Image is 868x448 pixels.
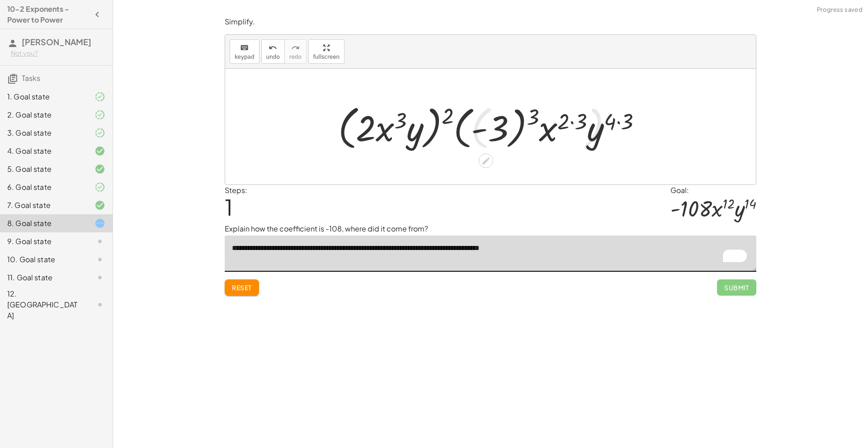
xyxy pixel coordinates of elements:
[308,39,344,64] button: fullscreen
[11,49,105,58] div: Not you?
[7,272,80,283] div: 11. Goal state
[240,42,249,53] i: keyboard
[291,42,300,53] i: redo
[7,4,89,25] h4: 10-2 Exponents - Power to Power
[94,272,105,283] i: Task not started.
[22,73,40,83] span: Tasks
[94,200,105,211] i: Task finished and correct.
[94,146,105,156] i: Task finished and correct.
[284,39,307,64] button: redoredo
[266,54,280,60] span: undo
[235,54,255,60] span: keypad
[232,283,252,292] span: Reset
[94,109,105,120] i: Task finished and part of it marked as correct.
[261,39,285,64] button: undoundo
[225,236,756,272] textarea: To enrich screen reader interactions, please activate Accessibility in Grammarly extension settings
[7,218,80,229] div: 8. Goal state
[7,109,80,120] div: 2. Goal state
[94,127,105,138] i: Task finished and part of it marked as correct.
[7,164,80,174] div: 5. Goal state
[22,37,91,47] span: [PERSON_NAME]
[7,236,80,247] div: 9. Goal state
[94,299,105,310] i: Task not started.
[7,200,80,211] div: 7. Goal state
[94,91,105,102] i: Task finished and part of it marked as correct.
[94,236,105,247] i: Task not started.
[269,42,277,53] i: undo
[7,288,80,321] div: 12. [GEOGRAPHIC_DATA]
[94,164,105,174] i: Task finished and correct.
[230,39,259,64] button: keyboardkeypad
[289,54,302,60] span: redo
[670,185,756,196] div: Goal:
[7,146,80,156] div: 4. Goal state
[7,127,80,138] div: 3. Goal state
[225,193,233,221] span: 1
[7,182,80,193] div: 6. Goal state
[479,154,493,168] div: Edit math
[225,17,756,27] p: Simplify.
[94,254,105,265] i: Task not started.
[94,182,105,193] i: Task finished and part of it marked as correct.
[7,254,80,265] div: 10. Goal state
[225,185,247,195] label: Steps:
[225,279,259,296] button: Reset
[7,91,80,102] div: 1. Goal state
[313,54,340,60] span: fullscreen
[94,218,105,229] i: Task started.
[225,223,756,234] p: Explain how the coefficient is -108, where did it come from?
[817,5,863,14] span: Progress saved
